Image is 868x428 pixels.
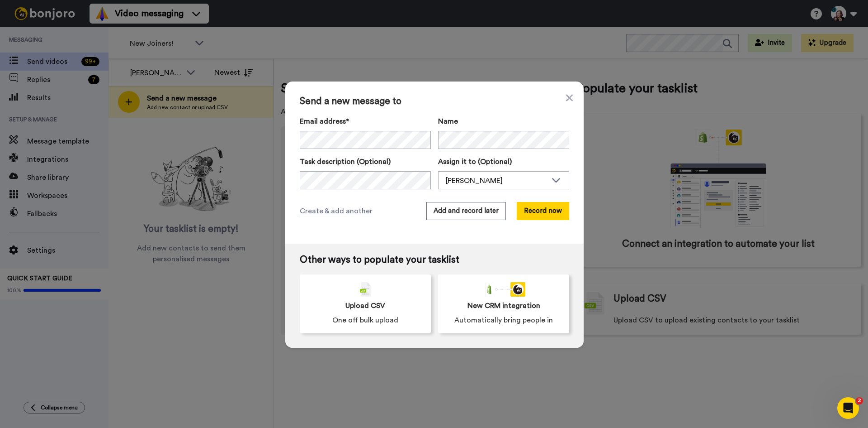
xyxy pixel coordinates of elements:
span: Name [438,116,458,127]
span: 2 [856,397,863,404]
span: Automatically bring people in [454,315,553,326]
span: Create & add another [300,206,373,216]
label: Assign it to (Optional) [438,156,569,167]
label: Email address* [300,116,431,127]
iframe: Intercom live chat [837,397,859,419]
span: Other ways to populate your tasklist [300,255,569,265]
button: Add and record later [426,202,506,220]
div: [PERSON_NAME] [446,175,547,186]
label: Task description (Optional) [300,156,431,167]
span: Send a new message to [300,96,569,107]
img: csv-grey.png [360,282,371,297]
span: New CRM integration [467,300,540,311]
span: Upload CSV [345,300,385,311]
span: One off bulk upload [332,315,398,326]
div: animation [482,282,525,297]
button: Record now [517,202,569,220]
